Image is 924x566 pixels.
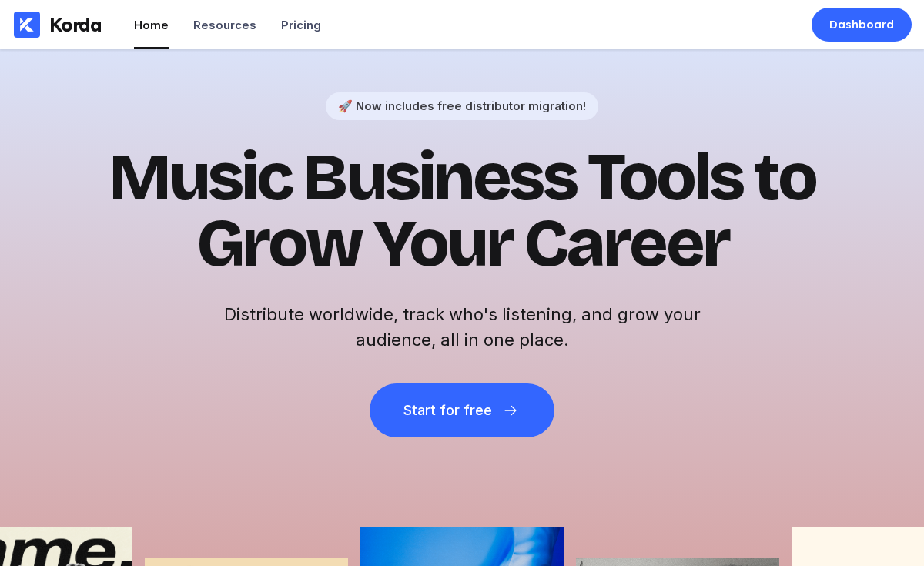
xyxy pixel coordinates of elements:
[812,8,912,42] a: Dashboard
[370,383,554,437] button: Start for free
[193,18,256,32] div: Resources
[338,99,586,113] div: 🚀 Now includes free distributor migration!
[216,302,708,353] h2: Distribute worldwide, track who's listening, and grow your audience, all in one place.
[403,403,491,418] div: Start for free
[281,18,321,32] div: Pricing
[134,18,169,32] div: Home
[49,13,102,36] div: Korda
[85,145,839,277] h1: Music Business Tools to Grow Your Career
[829,17,894,32] div: Dashboard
